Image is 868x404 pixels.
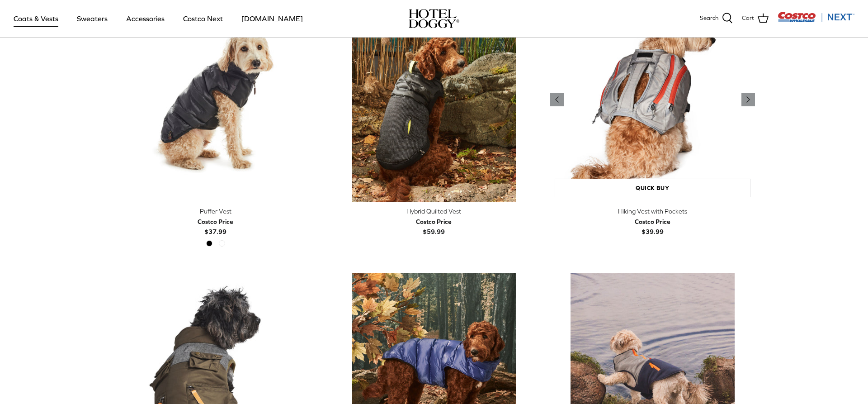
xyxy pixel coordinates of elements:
[550,93,564,106] a: Previous
[409,9,459,28] a: hoteldoggy.com hoteldoggycom
[198,217,233,227] div: Costco Price
[331,206,536,216] div: Hybrid Quilted Vest
[175,3,231,34] a: Costco Next
[700,13,733,24] a: Search
[416,217,452,235] b: $59.99
[409,9,459,28] img: hoteldoggycom
[550,206,755,237] a: Hiking Vest with Pockets Costco Price$39.99
[550,206,755,216] div: Hiking Vest with Pockets
[69,3,116,34] a: Sweaters
[118,3,173,34] a: Accessories
[416,217,452,227] div: Costco Price
[741,93,755,106] a: Previous
[233,3,311,34] a: [DOMAIN_NAME]
[113,206,318,237] a: Puffer Vest Costco Price$37.99
[5,3,66,34] a: Coats & Vests
[635,217,670,235] b: $39.99
[778,11,854,23] img: Costco Next
[555,179,750,197] a: Quick buy
[778,17,854,24] a: Visit Costco Next
[700,14,718,23] span: Search
[113,206,318,216] div: Puffer Vest
[742,14,754,23] span: Cart
[742,13,769,24] a: Cart
[331,206,536,237] a: Hybrid Quilted Vest Costco Price$59.99
[635,217,670,227] div: Costco Price
[198,217,233,235] b: $37.99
